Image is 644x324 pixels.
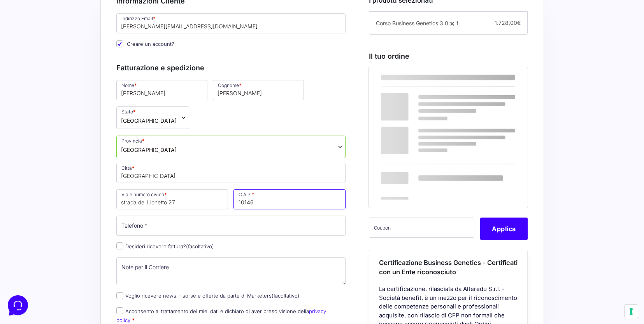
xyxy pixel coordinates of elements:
[127,41,174,47] span: Creare un account?
[83,96,143,103] a: Apri Centro Assistenza
[37,44,53,59] img: dark
[116,40,123,47] input: Creare un account?
[369,120,460,145] th: Subtotale
[116,80,207,100] input: Nome *
[120,260,131,267] p: Aiuto
[116,189,228,209] input: Via e numero civico *
[116,163,346,183] input: Città *
[625,305,638,318] button: Le tue preferenze relative al consenso per le tecnologie di tracciamento
[12,44,28,59] img: dark
[233,189,346,209] input: C.A.P. *
[272,293,300,299] span: (facoltativo)
[379,259,518,276] span: Certificazione Business Genetics - Certificati con un Ente riconosciuto
[480,218,528,240] button: Applica
[495,19,521,26] span: 1.728,00
[369,218,474,238] input: Coupon
[6,294,30,317] iframe: Customerly Messenger Launcher
[186,243,214,249] span: (facoltativo)
[121,117,177,125] span: Italia
[12,96,61,103] span: Trova una risposta
[116,216,346,236] input: Telefono *
[23,260,37,267] p: Home
[116,293,300,299] label: Voglio ricevere news, risorse e offerte da parte di Marketers
[116,63,346,73] h3: Fatturazione e spedizione
[6,6,131,19] h2: Ciao da Marketers 👋
[213,80,304,100] input: Cognome *
[102,249,149,267] button: Aiuto
[517,19,521,26] span: €
[25,44,40,59] img: dark
[121,146,177,154] span: Torino
[54,249,102,267] button: Messaggi
[116,307,123,314] input: Acconsento al trattamento dei miei dati e dichiaro di aver preso visione dellaprivacy policy
[376,20,448,26] span: Corso Business Genetics 3.0
[116,292,123,299] input: Voglio ricevere news, risorse e offerte da parte di Marketers(facoltativo)
[116,136,346,158] span: Provincia
[12,31,66,37] span: Le tue conversazioni
[456,20,458,26] span: 1
[116,243,214,249] label: Desideri ricevere fattura?
[116,13,346,33] input: Indirizzo Email *
[12,65,143,81] button: Inizia una conversazione
[116,308,326,323] label: Acconsento al trattamento dei miei dati e dichiaro di aver preso visione della
[18,113,127,121] input: Cerca un articolo...
[116,106,189,129] span: Stato
[116,242,123,249] input: Desideri ricevere fattura?(facoltativo)
[460,67,528,87] th: Subtotale
[369,67,460,87] th: Prodotto
[369,51,528,61] h3: Il tuo ordine
[67,260,88,267] p: Messaggi
[369,145,460,207] th: Totale
[51,70,115,76] span: Inizia una conversazione
[6,249,54,267] button: Home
